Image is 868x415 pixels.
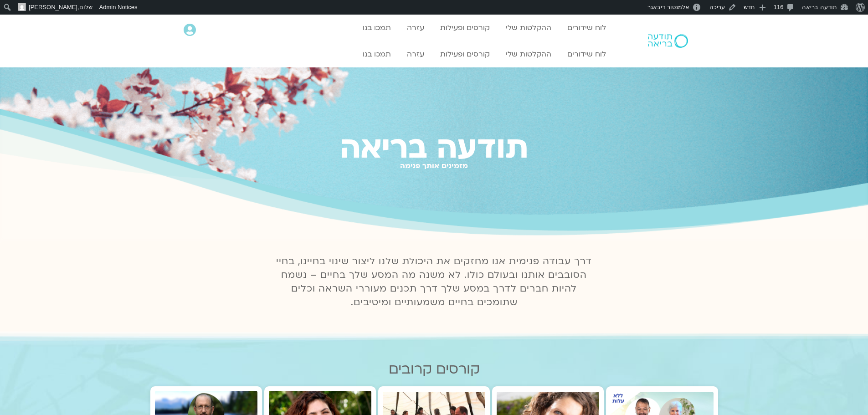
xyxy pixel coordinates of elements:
a: קורסים ופעילות [436,19,494,36]
a: עזרה [402,19,429,36]
img: תודעה בריאה [648,34,688,48]
a: תמכו בנו [358,46,395,63]
a: ההקלטות שלי [501,19,556,36]
span: [PERSON_NAME] [29,4,77,10]
p: דרך עבודה פנימית אנו מחזקים את היכולת שלנו ליצור שינוי בחיינו, בחיי הסובבים אותנו ובעולם כולו. לא... [271,255,597,309]
a: לוח שידורים [563,46,611,63]
a: עזרה [402,46,429,63]
a: קורסים ופעילות [436,46,494,63]
a: תמכו בנו [358,19,395,36]
h2: קורסים קרובים [150,361,718,377]
a: לוח שידורים [563,19,611,36]
a: ההקלטות שלי [501,46,556,63]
